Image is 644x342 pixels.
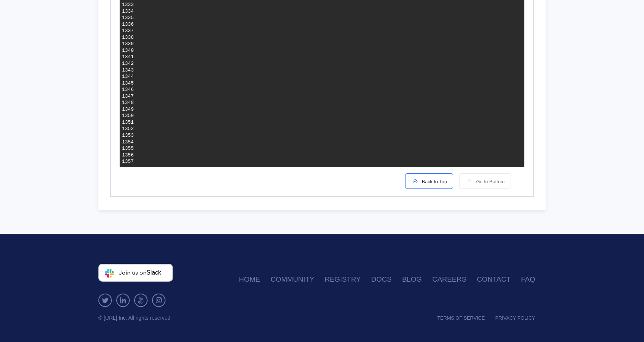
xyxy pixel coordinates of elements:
img: scroll-to-icon-light-gray.svg [465,177,473,184]
div: 1349 [122,106,134,113]
div: 1350 [122,113,134,119]
div: 1355 [122,145,134,152]
div: 1357 [122,158,134,165]
span: Go to Bottom [473,179,505,184]
a: Blog [402,271,432,288]
a: FAQ [521,271,546,288]
a: Registry [325,271,371,288]
button: Go to Bottom [459,173,511,189]
div: 1333 [122,1,134,8]
div: 1337 [122,28,134,34]
div: 1352 [122,126,134,132]
div: 1345 [122,80,134,87]
a: Contact [477,271,521,288]
div: 1344 [122,73,134,80]
a: Terms of Service [437,311,495,325]
div: 1351 [122,119,134,126]
div: 1336 [122,21,134,28]
a: Home [239,271,271,288]
div: 1347 [122,93,134,100]
a: Privacy Policy [495,311,546,325]
div: 1341 [122,54,134,60]
div: 1338 [122,34,134,41]
div: 1354 [122,139,134,146]
span: Back to Top [419,179,447,184]
div: 1346 [122,86,134,93]
img: scroll-to-icon.svg [411,177,419,184]
a: Docs [371,271,402,288]
button: Back to Top [405,173,454,189]
div: 1343 [122,67,134,74]
div: 1340 [122,47,134,54]
div: 1335 [122,15,134,21]
a: Community [271,271,325,288]
span: Slack [146,269,161,276]
div: 1356 [122,152,134,159]
div: 1348 [122,99,134,106]
div: 1353 [122,132,134,139]
div: 1334 [122,8,134,15]
div: 1342 [122,60,134,67]
div: © [URL] Inc. All rights reserved [98,314,322,322]
div: 1339 [122,41,134,47]
a: Join us onSlack [98,264,173,282]
a: Careers [432,271,477,288]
